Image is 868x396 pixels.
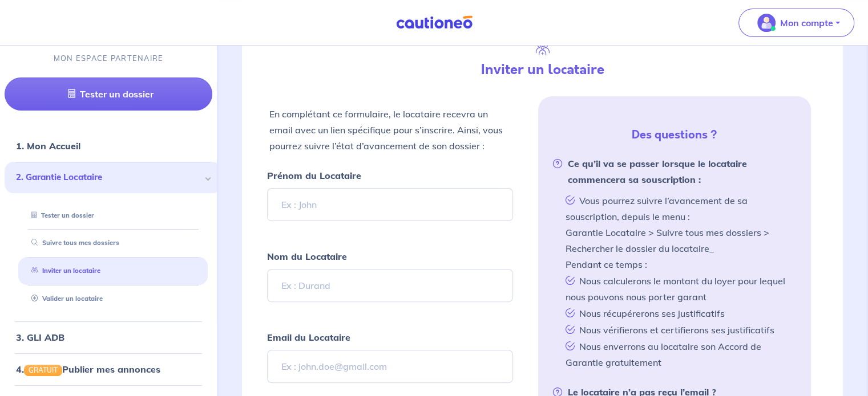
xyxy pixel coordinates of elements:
li: Nous enverrons au locataire son Accord de Garantie gratuitement [561,338,797,370]
input: Ex : John [267,188,512,221]
input: Ex : Durand [267,269,512,302]
p: En complétant ce formulaire, le locataire recevra un email avec un lien spécifique pour s’inscrir... [269,106,510,154]
div: Inviter un locataire [18,262,208,281]
a: 1. Mon Accueil [16,141,80,152]
a: Inviter un locataire [27,267,100,275]
div: 2. Garantie Locataire [5,162,221,194]
img: illu_account_valid_menu.svg [757,14,776,32]
li: Nous récupérerons ses justificatifs [561,305,797,321]
a: Tester un dossier [27,211,94,219]
span: 2. Garantie Locataire [16,172,201,185]
li: Vous pourrez suivre l’avancement de sa souscription, depuis le menu : Garantie Locataire > Suivre... [561,192,797,272]
strong: Prénom du Locataire [267,170,361,181]
div: Suivre tous mes dossiers [18,234,208,253]
h4: Inviter un locataire [402,62,682,78]
button: illu_account_valid_menu.svgMon compte [738,9,854,37]
li: Nous calculerons le montant du loyer pour lequel nous pouvons nous porter garant [561,272,797,305]
a: 3. GLI ADB [16,332,64,343]
p: Mon compte [780,16,833,30]
li: Nous vérifierons et certifierons ses justificatifs [561,321,797,338]
strong: Ce qu’il va se passer lorsque le locataire commencera sa souscription : [552,156,797,187]
img: Cautioneo [391,15,477,30]
strong: Email du Locataire [267,332,350,343]
p: MON ESPACE PARTENAIRE [54,54,164,64]
div: 4.GRATUITPublier mes annonces [5,358,212,381]
a: Suivre tous mes dossiers [27,239,119,247]
h5: Des questions ? [543,128,806,142]
div: 3. GLI ADB [5,326,212,349]
a: Tester un dossier [5,78,212,111]
div: Valider un locataire [18,290,208,309]
input: Ex : john.doe@gmail.com [267,350,512,383]
div: 1. Mon Accueil [5,135,212,158]
strong: Nom du Locataire [267,251,347,262]
a: Valider un locataire [27,295,103,303]
div: Tester un dossier [18,206,208,225]
a: 4.GRATUITPublier mes annonces [16,364,160,375]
